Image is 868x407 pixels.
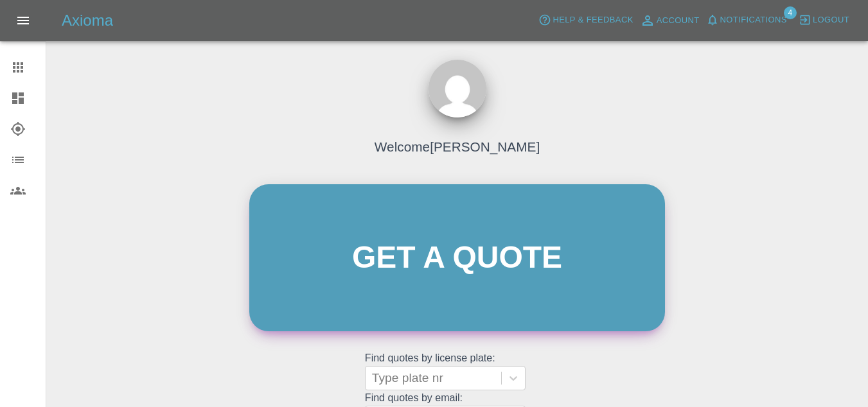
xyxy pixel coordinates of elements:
[657,13,700,28] span: Account
[813,13,849,28] span: Logout
[429,60,486,117] img: ...
[249,184,665,331] a: Get a quote
[535,10,636,30] button: Help & Feedback
[62,10,113,31] h5: Axioma
[795,10,853,30] button: Logout
[553,13,633,28] span: Help & Feedback
[637,10,703,31] a: Account
[720,13,787,28] span: Notifications
[8,5,39,36] button: Open drawer
[365,352,549,390] grid: Find quotes by license plate:
[784,6,797,19] span: 4
[375,137,540,157] h4: Welcome [PERSON_NAME]
[703,10,790,30] button: Notifications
